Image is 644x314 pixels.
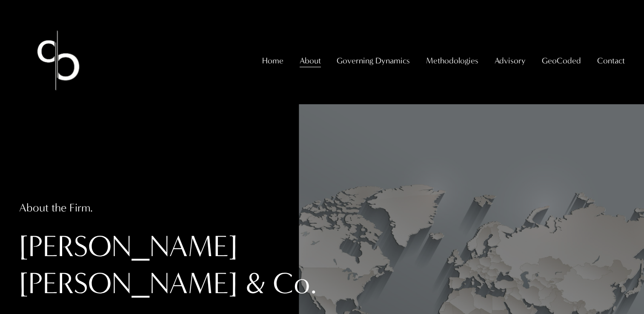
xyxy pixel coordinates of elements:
span: Methodologies [426,53,478,68]
a: folder dropdown [542,52,581,69]
a: folder dropdown [495,52,526,69]
h4: About the Firm. [19,200,294,216]
div: & [245,265,265,302]
a: Home [262,52,283,69]
span: Governing Dynamics [337,53,410,68]
a: folder dropdown [337,52,410,69]
a: folder dropdown [300,52,321,69]
img: Christopher Sanchez &amp; Co. [19,21,97,100]
span: Contact [597,53,625,68]
a: folder dropdown [426,52,478,69]
div: [PERSON_NAME] [19,265,238,302]
span: About [300,53,321,68]
div: [PERSON_NAME] [19,228,238,265]
span: Advisory [495,53,526,68]
div: Co. [273,265,317,302]
span: GeoCoded [542,53,581,68]
a: folder dropdown [597,52,625,69]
